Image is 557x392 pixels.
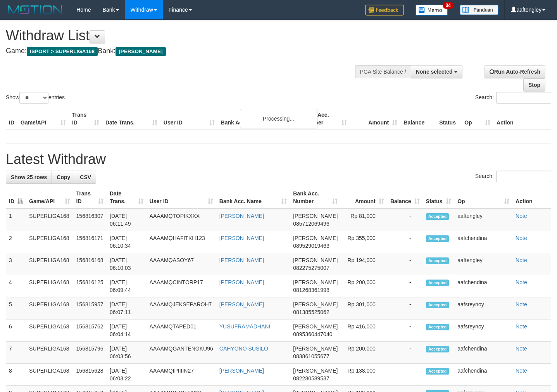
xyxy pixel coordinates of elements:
[73,209,107,231] td: 156816307
[219,235,264,241] a: [PERSON_NAME]
[147,342,216,364] td: AAAAMQGANTENGKU96
[26,275,73,297] td: SUPERLIGA168
[107,187,147,209] th: Date Trans.: activate to sort column ascending
[426,257,449,264] span: Accepted
[341,364,387,386] td: Rp 138,000
[426,302,449,308] span: Accepted
[516,279,527,285] a: Note
[387,297,423,319] td: -
[293,265,329,271] span: Copy 082275275007 to clipboard
[219,345,268,352] a: CAHYONO SUSILO
[26,253,73,275] td: SUPERLIGA168
[107,297,147,319] td: [DATE] 06:07:11
[293,221,329,227] span: Copy 085712069496 to clipboard
[26,364,73,386] td: SUPERLIGA168
[240,109,317,128] div: Processing...
[416,69,453,75] span: None selected
[107,253,147,275] td: [DATE] 06:10:03
[341,187,387,209] th: Amount: activate to sort column ascending
[107,209,147,231] td: [DATE] 06:11:49
[426,346,449,352] span: Accepted
[73,275,107,297] td: 156816125
[26,342,73,364] td: SUPERLIGA168
[147,187,216,209] th: User ID: activate to sort column ascending
[17,108,69,130] th: Game/API
[387,253,423,275] td: -
[493,108,551,130] th: Action
[460,5,498,15] img: panduan.png
[6,275,26,297] td: 4
[293,287,329,293] span: Copy 081268361998 to clipboard
[6,152,551,167] h1: Latest Withdraw
[102,108,160,130] th: Date Trans.
[454,231,512,253] td: aafchendina
[73,231,107,253] td: 156816171
[26,297,73,319] td: SUPERLIGA168
[147,209,216,231] td: AAAAMQTOPIKXXX
[6,171,52,184] a: Show 25 rows
[454,342,512,364] td: aafchendina
[516,345,527,352] a: Note
[116,47,166,56] span: [PERSON_NAME]
[218,108,300,130] th: Bank Acc. Name
[454,319,512,342] td: aafsreynoy
[216,187,290,209] th: Bank Acc. Name: activate to sort column ascending
[73,342,107,364] td: 156815796
[69,108,102,130] th: Trans ID
[26,187,73,209] th: Game/API: activate to sort column ascending
[26,319,73,342] td: SUPERLIGA168
[27,47,98,56] span: ISPORT > SUPERLIGA168
[52,171,75,184] a: Copy
[411,65,462,78] button: None selected
[219,323,270,330] a: YUSUFRAMADHANI
[219,279,264,285] a: [PERSON_NAME]
[290,187,341,209] th: Bank Acc. Number: activate to sort column ascending
[365,5,404,16] img: Feedback.jpg
[426,235,449,242] span: Accepted
[516,323,527,330] a: Note
[147,275,216,297] td: AAAAMQCINTORP17
[293,375,329,382] span: Copy 082280589537 to clipboard
[147,364,216,386] td: AAAAMQIPIIIIN27
[387,364,423,386] td: -
[475,92,551,104] label: Search:
[454,253,512,275] td: aaftengley
[523,78,545,92] a: Stop
[6,342,26,364] td: 7
[293,323,338,330] span: [PERSON_NAME]
[293,331,332,337] span: Copy 0895360447040 to clipboard
[350,108,400,130] th: Amount
[6,319,26,342] td: 6
[107,364,147,386] td: [DATE] 06:03:22
[6,297,26,319] td: 5
[454,209,512,231] td: aaftengley
[300,108,350,130] th: Bank Acc. Number
[426,280,449,286] span: Accepted
[387,187,423,209] th: Balance: activate to sort column ascending
[454,187,512,209] th: Op: activate to sort column ascending
[416,5,448,16] img: Button%20Memo.svg
[485,65,545,78] a: Run Auto-Refresh
[219,368,264,374] a: [PERSON_NAME]
[496,92,551,104] input: Search:
[147,319,216,342] td: AAAAMQTAPED01
[80,174,91,180] span: CSV
[219,301,264,307] a: [PERSON_NAME]
[107,275,147,297] td: [DATE] 06:09:44
[293,235,338,241] span: [PERSON_NAME]
[75,171,96,184] a: CSV
[293,243,329,249] span: Copy 089529019463 to clipboard
[443,2,453,9] span: 34
[341,231,387,253] td: Rp 355,000
[6,108,17,130] th: ID
[147,297,216,319] td: AAAAMQJEKSEPAROH7
[387,209,423,231] td: -
[147,231,216,253] td: AAAAMQHAFITKH123
[341,342,387,364] td: Rp 200,000
[107,319,147,342] td: [DATE] 06:04:14
[454,275,512,297] td: aafchendina
[6,187,26,209] th: ID: activate to sort column descending
[73,364,107,386] td: 156815628
[516,301,527,307] a: Note
[341,319,387,342] td: Rp 416,000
